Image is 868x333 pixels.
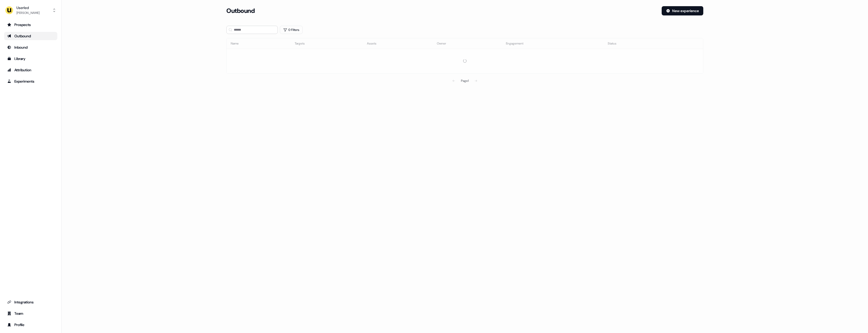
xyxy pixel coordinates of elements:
[16,5,40,10] div: Userled
[4,43,57,51] a: Go to Inbound
[7,322,54,327] div: Profile
[4,55,57,63] a: Go to templates
[4,77,57,85] a: Go to experiments
[7,22,54,27] div: Prospects
[4,66,57,74] a: Go to attribution
[4,4,57,16] button: Userled[PERSON_NAME]
[4,21,57,29] a: Go to prospects
[4,321,57,329] a: Go to profile
[280,26,303,34] button: 0 Filters
[226,7,255,15] h3: Outbound
[7,45,54,50] div: Inbound
[7,300,54,305] div: Integrations
[7,56,54,61] div: Library
[7,33,54,39] div: Outbound
[662,6,703,15] button: New experience
[4,32,57,40] a: Go to outbound experience
[7,67,54,73] div: Attribution
[7,79,54,84] div: Experiments
[4,298,57,306] a: Go to integrations
[4,309,57,318] a: Go to team
[7,311,54,316] div: Team
[16,10,40,15] div: [PERSON_NAME]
